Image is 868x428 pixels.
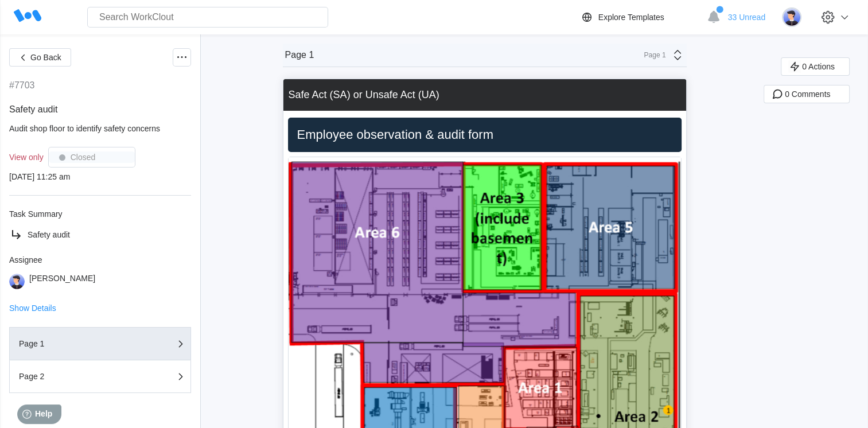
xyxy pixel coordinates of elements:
[598,13,664,22] div: Explore Templates
[9,172,191,181] div: [DATE] 11:25 am
[785,90,830,98] span: 0 Comments
[285,50,314,60] div: Page 1
[580,10,701,24] a: Explore Templates
[9,209,191,219] div: Task Summary
[9,104,58,114] span: Safety audit
[9,274,25,289] img: user-5.png
[781,57,850,76] button: 0 Actions
[289,89,439,101] div: Safe Act (SA) or Unsafe Act (UA)
[9,124,191,133] div: Audit shop floor to identify safety concerns
[293,127,677,143] h2: Employee observation & audit form
[87,7,328,28] input: Search WorkClout
[9,153,44,162] div: View only
[782,7,801,27] img: user-5.png
[9,228,191,242] a: Safety audit
[764,85,850,103] button: 0 Comments
[802,63,835,71] span: 0 Actions
[9,80,35,91] div: #7703
[29,274,95,289] div: [PERSON_NAME]
[728,13,765,22] span: 33 Unread
[9,360,191,393] button: Page 2
[19,372,134,380] div: Page 2
[9,327,191,360] button: Page 1
[9,255,191,264] div: Assignee
[637,51,666,59] div: Page 1
[19,340,134,348] div: Page 1
[9,304,56,312] button: Show Details
[9,48,71,67] button: Go Back
[28,230,70,239] span: Safety audit
[30,53,61,61] span: Go Back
